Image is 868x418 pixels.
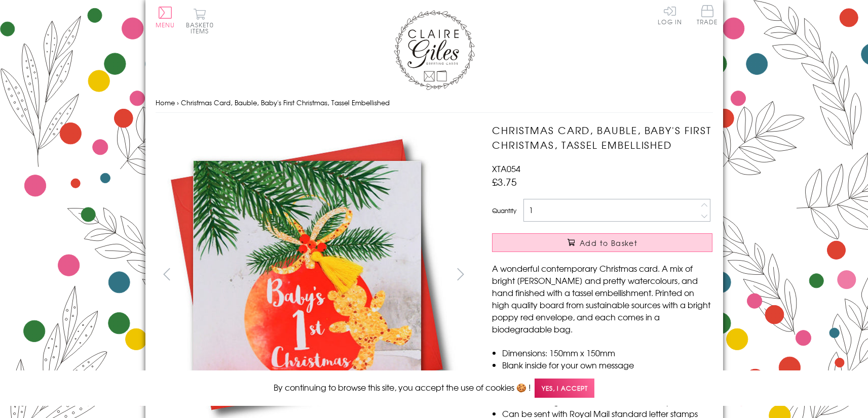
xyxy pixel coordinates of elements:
button: prev [156,263,178,285]
li: Blank inside for your own message [502,359,712,371]
span: Yes, I accept [535,379,594,398]
li: Dimensions: 150mm x 150mm [502,347,712,359]
button: Basket0 items [186,8,214,34]
a: Trade [697,5,718,27]
span: 0 items [191,20,214,35]
span: Christmas Card, Bauble, Baby's First Christmas, Tassel Embellished [181,98,390,107]
button: Add to Basket [492,233,712,252]
span: Menu [156,20,175,29]
span: › [177,98,179,107]
span: Trade [697,5,718,25]
button: next [449,263,472,285]
a: Log In [658,5,682,25]
img: Claire Giles Greetings Cards [394,10,475,90]
a: Home [156,98,175,107]
span: Add to Basket [580,238,637,248]
span: XTA054 [492,162,520,175]
button: Menu [156,7,175,28]
label: Quantity [492,206,516,215]
span: £3.75 [492,175,517,189]
h1: Christmas Card, Bauble, Baby's First Christmas, Tassel Embellished [492,123,712,152]
p: A wonderful contemporary Christmas card. A mix of bright [PERSON_NAME] and pretty watercolours, a... [492,262,712,335]
nav: breadcrumbs [156,93,713,113]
